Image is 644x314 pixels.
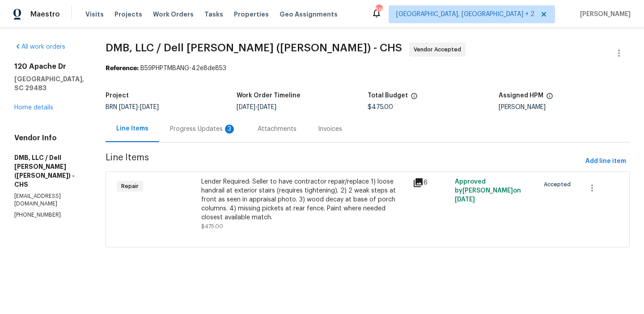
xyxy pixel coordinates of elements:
span: - [237,104,276,110]
span: Projects [114,10,142,19]
div: Lender Required: Seller to have contractor repair/replace 1) loose handrail at exterior stairs (r... [201,177,407,222]
span: [DATE] [140,104,159,110]
span: The total cost of line items that have been proposed by Opendoor. This sum includes line items th... [411,92,418,104]
div: 3 [225,125,234,134]
p: [EMAIL_ADDRESS][DOMAIN_NAME] [14,193,84,208]
h5: DMB, LLC / Dell [PERSON_NAME] ([PERSON_NAME]) - CHS [14,153,84,189]
span: - [119,104,159,110]
h5: [GEOGRAPHIC_DATA], SC 29483 [14,75,84,92]
span: Geo Assignments [280,10,338,19]
span: [DATE] [258,104,276,110]
a: Home details [14,105,53,111]
div: Line Items [116,124,148,133]
div: Invoices [318,125,342,134]
span: BRN [106,104,159,110]
span: Tasks [204,11,223,17]
span: The hpm assigned to this work order. [546,92,553,104]
div: B59PHPTMBANG-42e8de853 [106,64,630,73]
h5: Total Budget [368,92,408,99]
h5: Project [106,92,129,99]
span: [GEOGRAPHIC_DATA], [GEOGRAPHIC_DATA] + 2 [396,10,534,19]
div: [PERSON_NAME] [499,104,630,110]
h4: Vendor Info [14,134,84,142]
span: $475.00 [201,224,223,229]
span: Properties [234,10,269,19]
span: [DATE] [237,104,255,110]
div: Progress Updates [170,125,236,134]
div: 6 [413,177,449,188]
span: Vendor Accepted [414,45,465,54]
span: Approved by [PERSON_NAME] on [455,179,521,203]
span: [PERSON_NAME] [576,10,631,19]
span: Work Orders [153,10,194,19]
h2: 120 Apache Dr [14,62,84,71]
span: Maestro [30,10,60,19]
b: Reference: [106,65,139,71]
h5: Assigned HPM [499,92,543,99]
h5: Work Order Timeline [237,92,301,99]
span: Visits [85,10,104,19]
p: [PHONE_NUMBER] [14,211,84,219]
span: Accepted [544,180,574,189]
span: [DATE] [455,197,475,203]
a: All work orders [14,44,65,50]
div: 58 [376,5,382,14]
span: Line Items [106,153,582,170]
span: Repair [118,182,142,191]
div: Attachments [258,125,297,134]
button: Add line item [582,153,630,170]
span: Add line item [585,156,626,167]
span: DMB, LLC / Dell [PERSON_NAME] ([PERSON_NAME]) - CHS [106,42,402,53]
span: [DATE] [119,104,138,110]
span: $475.00 [368,104,393,110]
